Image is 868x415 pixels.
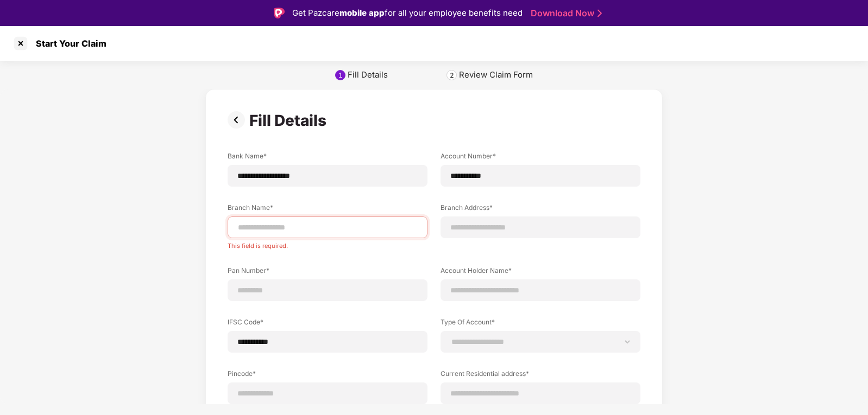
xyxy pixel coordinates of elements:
label: Bank Name* [228,151,427,165]
label: Pincode* [228,369,427,382]
div: 1 [338,71,343,79]
a: Download Now [531,8,599,19]
label: Current Residential address* [441,369,640,382]
div: 2 [450,71,454,79]
div: Start Your Claim [29,38,106,49]
img: Stroke [597,8,602,19]
label: Pan Number* [228,266,427,279]
label: Account Holder Name* [441,266,640,279]
img: Logo [274,8,285,18]
label: Branch Address* [441,203,640,216]
div: Review Claim Form [459,69,533,80]
div: Get Pazcare for all your employee benefits need [292,7,523,20]
div: This field is required. [228,238,427,250]
label: Branch Name* [228,203,427,216]
label: IFSC Code* [228,317,427,331]
label: Account Number* [441,151,640,165]
div: Fill Details [348,69,388,80]
label: Type Of Account* [441,317,640,331]
div: Fill Details [249,111,331,130]
img: svg+xml;base64,PHN2ZyBpZD0iUHJldi0zMngzMiIgeG1sbnM9Imh0dHA6Ly93d3cudzMub3JnLzIwMDAvc3ZnIiB3aWR0aD... [228,111,249,129]
strong: mobile app [339,8,385,18]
